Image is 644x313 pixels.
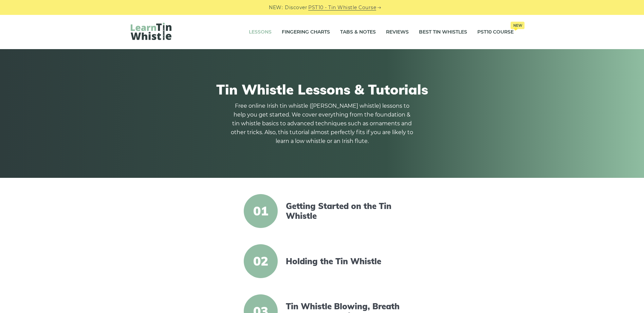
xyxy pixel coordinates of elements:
[511,22,525,29] span: New
[131,23,171,40] img: LearnTinWhistle.com
[286,201,403,221] a: Getting Started on the Tin Whistle
[244,244,278,278] span: 02
[231,102,414,146] p: Free online Irish tin whistle ([PERSON_NAME] whistle) lessons to help you get started. We cover e...
[131,81,514,98] h1: Tin Whistle Lessons & Tutorials
[340,24,376,41] a: Tabs & Notes
[286,256,403,266] a: Holding the Tin Whistle
[419,24,467,41] a: Best Tin Whistles
[386,24,409,41] a: Reviews
[249,24,272,41] a: Lessons
[282,24,330,41] a: Fingering Charts
[244,194,278,228] span: 01
[477,24,514,41] a: PST10 CourseNew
